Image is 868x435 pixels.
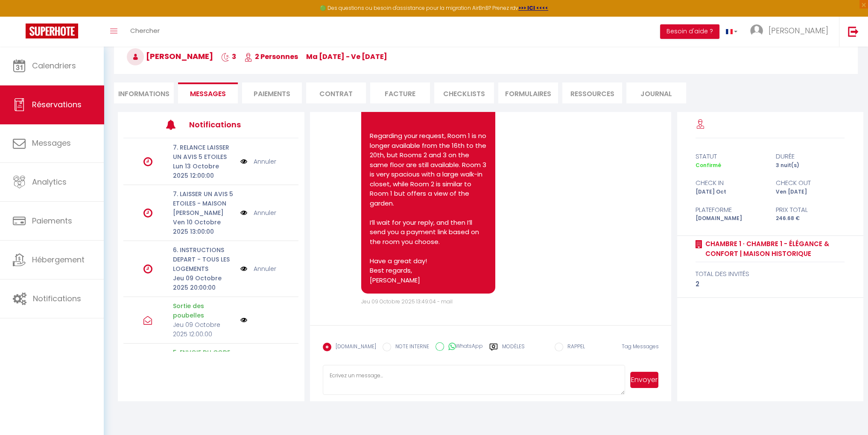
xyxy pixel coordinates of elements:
[630,372,659,388] button: Envoyer
[190,89,226,99] span: Messages
[32,215,72,226] span: Paiements
[33,293,81,304] span: Notifications
[696,269,845,279] div: total des invités
[173,273,235,292] p: Jeu 09 Octobre 2025 20:00:00
[750,24,763,37] img: ...
[621,343,658,350] span: Tag Messages
[769,25,828,36] span: [PERSON_NAME]
[770,178,850,188] div: check out
[502,343,525,358] label: Modèles
[660,24,719,39] button: Besoin d'aide ?
[240,264,247,273] img: NO IMAGE
[770,151,850,162] div: durée
[498,82,558,103] li: FORMULAIRES
[32,60,76,71] span: Calendriers
[702,239,845,259] a: Chambre 1 · Chambre 1 - Élégance & Confort | Maison historique
[361,298,453,305] span: Jeu 09 Octobre 2025 13:49:04 - mail
[626,82,686,103] li: Journal
[242,82,302,103] li: Paiements
[173,143,235,162] p: 7. RELANCE LAISSER UN AVIS 5 ETOILES
[690,205,770,215] div: Plateforme
[563,343,585,352] label: RAPPEL
[240,317,247,323] img: NO IMAGE
[444,342,483,352] label: WhatsApp
[690,151,770,162] div: statut
[306,52,387,62] span: ma [DATE] - ve [DATE]
[690,215,770,223] div: [DOMAIN_NAME]
[696,162,721,169] span: Confirmé
[331,343,376,352] label: [DOMAIN_NAME]
[370,82,430,103] li: Facture
[127,51,213,62] span: [PERSON_NAME]
[696,279,845,289] div: 2
[240,157,247,166] img: NO IMAGE
[690,188,770,196] div: [DATE] Oct
[189,115,262,134] h3: Notifications
[173,162,235,180] p: Lun 13 Octobre 2025 12:00:00
[434,82,494,103] li: CHECKLISTS
[173,348,235,376] p: 5. ENVOIE DU CODE D'ENTREE MAISON [PERSON_NAME]
[244,52,298,62] span: 2 Personnes
[770,205,850,215] div: Prix total
[32,99,82,110] span: Réservations
[221,52,236,62] span: 3
[32,138,71,148] span: Messages
[391,343,429,352] label: NOTE INTERNE
[770,188,850,196] div: Ven [DATE]
[690,178,770,188] div: check in
[370,73,487,285] pre: Thank you for your payment, we’ve received it, and everything is in order on our side. You can st...
[124,17,166,47] a: Chercher
[130,26,160,35] span: Chercher
[240,208,247,217] img: NO IMAGE
[173,320,235,339] p: Jeu 09 Octobre 2025 12:00:00
[173,301,235,320] p: Sortie des poubelles
[32,176,67,187] span: Analytics
[744,17,839,47] a: ... [PERSON_NAME]
[114,82,174,103] li: Informations
[306,82,366,103] li: Contrat
[770,162,850,170] div: 3 nuit(s)
[770,215,850,223] div: 246.68 €
[562,82,622,103] li: Ressources
[173,189,235,217] p: 7. LAISSER UN AVIS 5 ETOILES - MAISON [PERSON_NAME]
[173,217,235,236] p: Ven 10 Octobre 2025 13:00:00
[254,264,276,273] a: Annuler
[26,24,78,38] img: Super Booking
[848,26,859,37] img: logout
[254,208,276,217] a: Annuler
[518,4,548,12] a: >>> ICI <<<<
[32,254,85,265] span: Hébergement
[254,157,276,166] a: Annuler
[173,245,235,273] p: 6. INSTRUCTIONS DEPART - TOUS LES LOGEMENTS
